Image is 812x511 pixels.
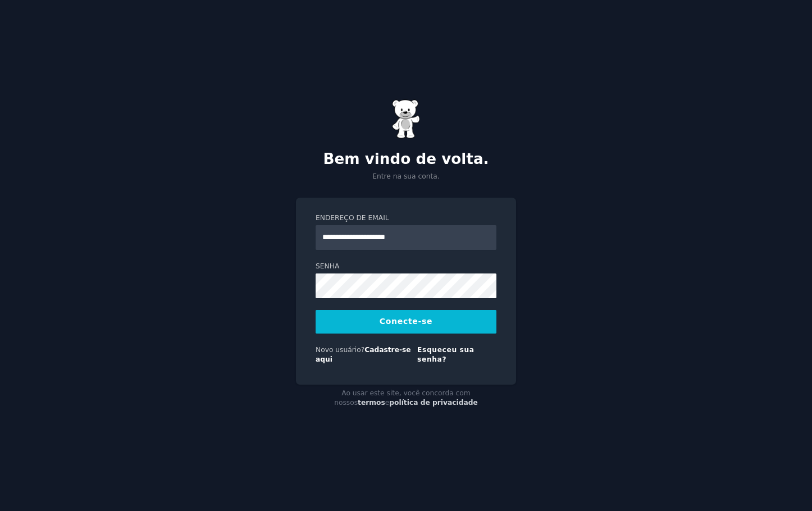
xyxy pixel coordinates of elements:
font: Novo usuário? [316,346,364,354]
font: Conecte-se [380,317,432,326]
font: Endereço de email [316,214,389,222]
font: Ao usar este site, você concorda com nossos [334,389,471,407]
font: Senha [316,262,339,270]
font: Bem vindo de volta. [323,150,489,167]
button: Conecte-se [316,310,496,334]
img: Ursinho de goma [392,99,420,139]
font: Entre na sua conta. [372,172,439,180]
a: política de privacidade [389,399,478,407]
a: termos [358,399,385,407]
font: e [385,399,390,407]
a: Esqueceu sua senha? [417,346,475,364]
